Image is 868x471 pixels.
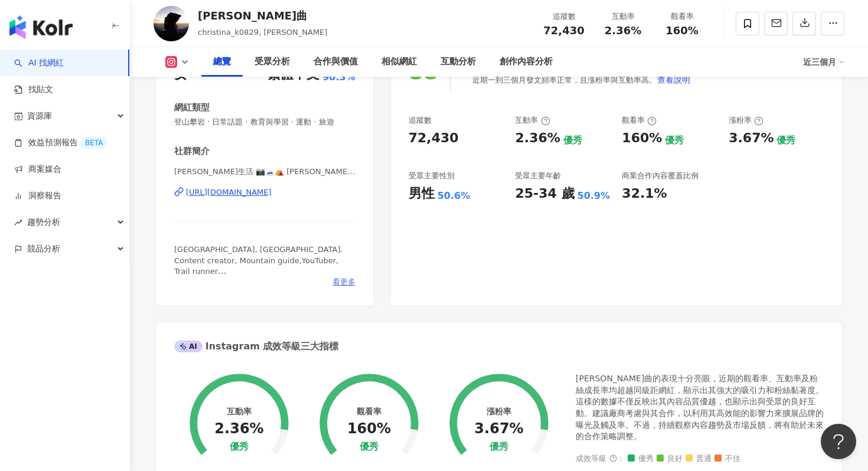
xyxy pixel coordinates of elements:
div: 2.36% [515,129,560,148]
span: 不佳 [714,454,740,463]
span: 登山攀岩 · 日常話題 · 教育與學習 · 運動 · 旅遊 [174,117,355,127]
div: 受眾主要年齡 [515,171,561,181]
a: 洞察報告 [14,190,61,202]
img: KOL Avatar [154,6,189,41]
div: 互動率 [601,11,645,22]
div: 3.67% [729,129,774,148]
div: 合作與價值 [314,55,358,69]
div: 160% [622,129,662,148]
span: 競品分析 [27,235,60,262]
div: 3.67% [474,421,523,437]
div: 互動率 [515,115,550,126]
div: [PERSON_NAME]曲 [198,8,327,23]
span: 160% [665,25,699,37]
div: 72,430 [409,129,459,148]
span: christina_k0829, [PERSON_NAME] [198,28,327,37]
div: 受眾分析 [254,55,290,69]
div: 相似網紅 [381,55,417,69]
div: 觀看率 [660,11,704,22]
iframe: Help Scout Beacon - Open [821,424,856,459]
div: 社群簡介 [174,145,210,158]
div: 優秀 [776,134,795,147]
div: 男性 [409,185,435,203]
a: searchAI 找網紅 [14,57,64,69]
div: 創作內容分析 [500,55,553,69]
div: 優秀 [360,441,378,453]
div: 優秀 [490,441,508,453]
div: 互動率 [227,407,252,416]
div: 50.6% [438,189,471,202]
div: [PERSON_NAME]曲的表現十分亮眼，近期的觀看率、互動率及粉絲成長率均超越同級距網紅，顯示出其強大的吸引力和粉絲黏著度。這樣的數據不僅反映出其內容品質優越，也顯示出與受眾的良好互動。建議... [576,373,824,443]
span: 查看說明 [657,75,690,84]
span: 良好 [657,454,683,463]
div: 商業合作內容覆蓋比例 [622,171,699,181]
div: 近期一到三個月發文頻率正常，且漲粉率與互動率高。 [472,68,691,91]
div: 2.36% [214,421,263,437]
div: 32.1% [622,185,667,203]
div: 觀看率 [622,115,657,126]
div: 50.9% [577,189,611,202]
div: 追蹤數 [409,115,432,126]
div: 互動分析 [440,55,476,69]
span: 2.36% [605,25,641,37]
span: rise [14,218,22,227]
div: 優秀 [230,441,249,453]
div: AI [174,341,203,352]
div: 漲粉率 [729,115,763,126]
span: 72,430 [543,24,584,37]
span: 普通 [686,454,712,463]
span: 資源庫 [27,103,52,129]
span: [PERSON_NAME]生活 📷🗻⛺️ [PERSON_NAME] | christina_k0829 [174,166,355,177]
div: 160% [347,421,391,437]
span: 優秀 [628,454,654,463]
a: 效益預測報告BETA [14,137,107,149]
span: 看更多 [332,277,355,287]
a: [URL][DOMAIN_NAME] [174,187,355,198]
div: 漲粉率 [487,407,511,416]
img: logo [9,15,73,39]
a: 找貼文 [14,84,53,96]
span: 趨勢分析 [27,209,60,235]
div: 受眾主要性別 [409,171,455,181]
div: 優秀 [665,134,684,147]
div: 觀看率 [357,407,381,416]
span: [GEOGRAPHIC_DATA], [GEOGRAPHIC_DATA]. Content creator, Mountain guide,YouTuber, Trail runner 合作📪 ... [174,245,343,297]
div: 追蹤數 [541,11,586,22]
div: Instagram 成效等級三大指標 [174,340,338,353]
div: 網紅類型 [174,102,210,114]
span: 90.3% [322,71,355,84]
div: 近三個月 [803,53,844,71]
div: [URL][DOMAIN_NAME] [186,187,272,198]
button: 查看說明 [657,68,691,91]
div: 優秀 [563,134,582,147]
div: 成效等級 ： [576,454,824,463]
div: 25-34 歲 [515,185,574,203]
div: 總覽 [213,55,231,69]
a: 商案媒合 [14,163,61,175]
